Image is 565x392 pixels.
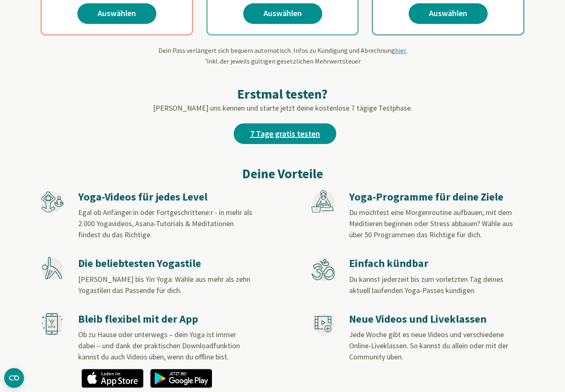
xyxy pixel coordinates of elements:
img: app_appstore_de.png [81,369,144,388]
h3: Einfach kündbar [349,257,524,270]
p: [PERSON_NAME] uns kennen und starte jetzt deine kostenlose 7 tägige Testphase. [41,102,524,113]
span: Jede Woche gibt es neue Videos und verschiedene Online-Liveklassen. So kannst du allein oder mit ... [349,330,508,361]
a: Auswählen [77,3,156,24]
h2: Deine Vorteile [41,164,524,184]
span: Du kannst jederzeit bis zum vorletzten Tag deines aktuell laufenden Yoga-Passes kündigen. [349,274,503,295]
div: Dein Pass verlängert sich bequem automatisch. Infos zu Kündigung und Abrechnung [41,45,524,66]
span: Du möchtest eine Morgenroutine aufbauen, mit dem Meditieren beginnen oder Stress abbauen? Wähle a... [349,208,513,239]
img: app_googleplay_de.png [150,369,212,388]
a: Auswählen [243,3,322,24]
span: hier. [395,46,407,54]
span: Ob zu Hause oder unterwegs – dein Yoga ist immer dabei – und dank der praktischen Downloadfunktio... [78,330,240,361]
h3: Neue Videos und Liveklassen [349,312,524,326]
h3: Bleib flexibel mit der App [78,312,253,326]
button: CMP-Widget öffnen [4,368,24,388]
h3: Yoga-Videos für jedes Level [78,190,253,204]
h2: Erstmal testen? [41,86,524,102]
h3: Die beliebtesten Yogastile [78,257,253,270]
a: Auswählen [409,3,488,24]
a: 7 Tage gratis testen [234,123,336,144]
span: [PERSON_NAME] bis Yin Yoga: Wähle aus mehr als zehn Yogastilen das Passende für dich. [78,274,250,295]
span: inkl. der jeweils gültigen gesetzlichen Mehrwertsteuer [204,57,361,65]
h3: Yoga-Programme für deine Ziele [349,190,524,204]
span: Egal ob Anfänger:in oder Fortgeschrittene:r - in mehr als 2.000 Yogavideos, Asana-Tutorials & Med... [78,208,252,239]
